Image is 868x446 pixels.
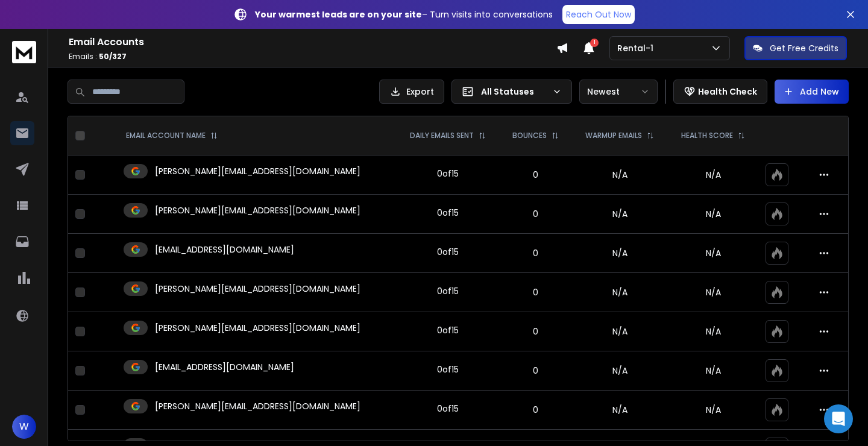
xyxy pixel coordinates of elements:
[507,208,564,220] p: 0
[566,8,631,20] p: Reach Out Now
[507,247,564,259] p: 0
[675,365,752,377] p: N/A
[12,415,36,439] button: W
[437,207,459,219] div: 0 of 15
[155,204,360,216] p: [PERSON_NAME][EMAIL_ADDRESS][DOMAIN_NAME]
[585,131,642,140] p: WARMUP EMAILS
[410,131,474,140] p: DAILY EMAILS SENT
[69,35,556,49] h1: Email Accounts
[675,286,752,298] p: N/A
[562,5,635,24] a: Reach Out Now
[507,286,564,298] p: 0
[437,324,459,336] div: 0 of 15
[590,39,599,47] span: 1
[617,42,658,54] p: Rental-1
[255,8,553,20] p: – Turn visits into conversations
[675,169,752,181] p: N/A
[571,312,667,351] td: N/A
[571,234,667,273] td: N/A
[571,391,667,430] td: N/A
[437,363,459,375] div: 0 of 15
[155,361,294,373] p: [EMAIL_ADDRESS][DOMAIN_NAME]
[507,365,564,377] p: 0
[379,80,444,104] button: Export
[571,195,667,234] td: N/A
[571,273,667,312] td: N/A
[675,247,752,259] p: N/A
[437,246,459,258] div: 0 of 15
[824,404,853,433] div: Open Intercom Messenger
[770,42,838,54] p: Get Free Credits
[481,86,547,98] p: All Statuses
[126,131,218,140] div: EMAIL ACCOUNT NAME
[507,404,564,416] p: 0
[681,131,733,140] p: HEALTH SCORE
[744,36,847,60] button: Get Free Credits
[155,283,360,295] p: [PERSON_NAME][EMAIL_ADDRESS][DOMAIN_NAME]
[69,52,556,61] p: Emails :
[507,169,564,181] p: 0
[12,41,36,63] img: logo
[675,208,752,220] p: N/A
[155,165,360,177] p: [PERSON_NAME][EMAIL_ADDRESS][DOMAIN_NAME]
[675,404,752,416] p: N/A
[512,131,547,140] p: BOUNCES
[579,80,658,104] button: Newest
[155,400,360,412] p: [PERSON_NAME][EMAIL_ADDRESS][DOMAIN_NAME]
[437,285,459,297] div: 0 of 15
[571,155,667,195] td: N/A
[571,351,667,391] td: N/A
[507,325,564,338] p: 0
[255,8,422,20] strong: Your warmest leads are on your site
[675,325,752,338] p: N/A
[155,322,360,334] p: [PERSON_NAME][EMAIL_ADDRESS][DOMAIN_NAME]
[437,403,459,415] div: 0 of 15
[775,80,849,104] button: Add New
[673,80,767,104] button: Health Check
[99,51,127,61] span: 50 / 327
[437,168,459,180] div: 0 of 15
[155,243,294,256] p: [EMAIL_ADDRESS][DOMAIN_NAME]
[698,86,757,98] p: Health Check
